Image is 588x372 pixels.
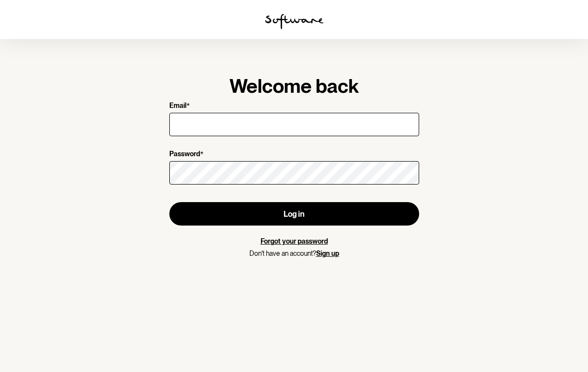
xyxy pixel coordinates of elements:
p: Password [169,150,200,159]
button: Log in [169,202,419,226]
img: software logo [265,14,324,29]
p: Email [169,102,186,111]
a: Sign up [316,249,339,257]
h1: Welcome back [169,74,419,98]
a: Forgot your password [261,237,328,245]
p: Don't have an account? [169,249,419,258]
